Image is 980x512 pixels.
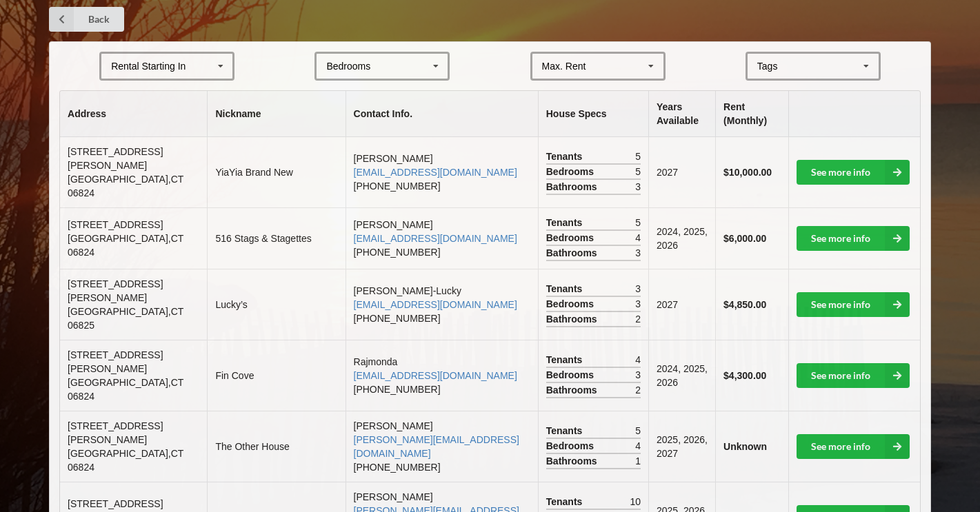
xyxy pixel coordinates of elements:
[68,278,163,303] span: [STREET_ADDRESS][PERSON_NAME]
[648,269,715,340] td: 2027
[648,137,715,207] td: 2027
[111,61,186,71] div: Rental Starting In
[546,282,586,296] span: Tenants
[207,91,345,137] th: Nickname
[797,292,910,317] a: See more info
[723,299,766,310] b: $4,850.00
[68,306,183,331] span: [GEOGRAPHIC_DATA] , CT 06825
[723,370,766,381] b: $4,300.00
[546,150,586,163] span: Tenants
[68,349,163,374] span: [STREET_ADDRESS][PERSON_NAME]
[326,61,370,71] div: Bedrooms
[546,216,586,229] span: Tenants
[635,454,641,468] span: 1
[546,424,586,438] span: Tenants
[354,167,517,178] a: [EMAIL_ADDRESS][DOMAIN_NAME]
[754,59,798,74] div: Tags
[207,269,345,340] td: Lucky’s
[346,340,538,411] td: Rajmonda [PHONE_NUMBER]
[546,353,586,367] span: Tenants
[346,207,538,269] td: [PERSON_NAME] [PHONE_NUMBER]
[635,180,641,194] span: 3
[546,297,597,311] span: Bedrooms
[635,165,641,178] span: 5
[542,61,586,71] div: Max. Rent
[546,454,601,468] span: Bathrooms
[715,91,788,137] th: Rent (Monthly)
[546,165,597,178] span: Bedrooms
[546,439,597,453] span: Bedrooms
[60,91,207,137] th: Address
[635,439,641,453] span: 4
[49,7,124,32] a: Back
[635,246,641,260] span: 3
[68,233,183,258] span: [GEOGRAPHIC_DATA] , CT 06824
[546,495,586,509] span: Tenants
[635,231,641,245] span: 4
[207,137,345,207] td: YiaYia Brand New
[648,411,715,482] td: 2025, 2026, 2027
[797,363,910,388] a: See more info
[546,180,601,194] span: Bathrooms
[346,269,538,340] td: [PERSON_NAME]-Lucky [PHONE_NUMBER]
[723,233,766,244] b: $6,000.00
[635,383,641,397] span: 2
[635,282,641,296] span: 3
[630,495,641,509] span: 10
[346,411,538,482] td: [PERSON_NAME] [PHONE_NUMBER]
[723,441,767,452] b: Unknown
[207,340,345,411] td: Fin Cove
[635,368,641,382] span: 3
[538,91,648,137] th: House Specs
[68,377,183,402] span: [GEOGRAPHIC_DATA] , CT 06824
[68,174,183,198] span: [GEOGRAPHIC_DATA] , CT 06824
[354,299,517,310] a: [EMAIL_ADDRESS][DOMAIN_NAME]
[648,207,715,269] td: 2024, 2025, 2026
[346,91,538,137] th: Contact Info.
[723,167,772,178] b: $10,000.00
[68,219,163,230] span: [STREET_ADDRESS]
[635,424,641,438] span: 5
[797,226,910,251] a: See more info
[354,370,517,381] a: [EMAIL_ADDRESS][DOMAIN_NAME]
[635,297,641,311] span: 3
[68,498,163,509] span: [STREET_ADDRESS]
[546,383,601,397] span: Bathrooms
[635,312,641,326] span: 2
[546,368,597,382] span: Bedrooms
[354,434,519,459] a: [PERSON_NAME][EMAIL_ADDRESS][DOMAIN_NAME]
[635,216,641,229] span: 5
[635,353,641,367] span: 4
[68,420,163,445] span: [STREET_ADDRESS][PERSON_NAME]
[546,312,601,326] span: Bathrooms
[797,434,910,459] a: See more info
[635,150,641,163] span: 5
[354,233,517,244] a: [EMAIL_ADDRESS][DOMAIN_NAME]
[648,91,715,137] th: Years Available
[546,246,601,260] span: Bathrooms
[797,160,910,185] a: See more info
[648,340,715,411] td: 2024, 2025, 2026
[68,146,163,171] span: [STREET_ADDRESS][PERSON_NAME]
[207,411,345,482] td: The Other House
[68,448,183,473] span: [GEOGRAPHIC_DATA] , CT 06824
[346,137,538,207] td: [PERSON_NAME] [PHONE_NUMBER]
[546,231,597,245] span: Bedrooms
[207,207,345,269] td: 516 Stags & Stagettes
